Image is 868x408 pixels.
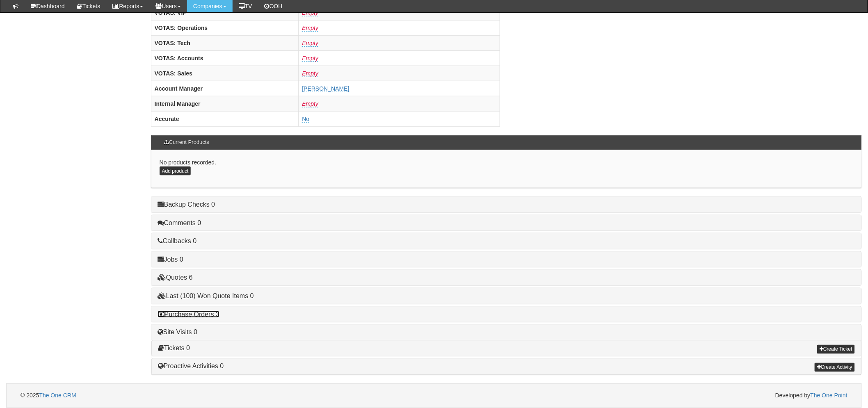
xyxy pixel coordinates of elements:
[817,345,855,354] a: Create Ticket
[815,363,855,372] a: Create Activity
[151,112,299,127] th: Accurate
[158,292,254,299] a: Last (100) Won Quote Items 0
[21,392,76,399] span: © 2025
[158,329,197,336] a: Site Visits 0
[775,392,847,400] span: Developed by
[811,392,847,399] a: The One Point
[39,392,76,399] a: The One CRM
[158,219,201,226] a: Comments 0
[158,311,219,318] a: Purchase Orders 3
[160,135,213,149] h3: Current Products
[151,150,862,188] div: No products recorded.
[151,81,299,96] th: Account Manager
[302,85,349,92] a: [PERSON_NAME]
[160,166,191,176] a: Add product
[158,345,190,352] a: Tickets 0
[151,21,299,36] th: VOTAS: Operations
[151,96,299,112] th: Internal Manager
[302,40,318,47] a: Empty
[158,256,183,263] a: Jobs 0
[158,363,224,370] a: Proactive Activities 0
[302,9,318,16] a: Empty
[302,55,318,62] a: Empty
[151,36,299,51] th: VOTAS: Tech
[158,274,193,281] a: Quotes 6
[302,25,318,32] a: Empty
[158,201,215,208] a: Backup Checks 0
[302,100,318,107] a: Empty
[302,116,309,123] a: No
[151,51,299,66] th: VOTAS: Accounts
[158,237,197,244] a: Callbacks 0
[302,70,318,77] a: Empty
[151,5,299,21] th: VOTAS: VIP
[151,66,299,81] th: VOTAS: Sales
